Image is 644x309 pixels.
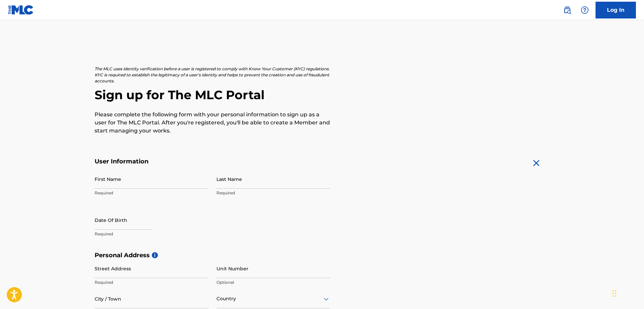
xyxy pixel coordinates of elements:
[578,3,591,17] div: Help
[95,190,208,196] p: Required
[95,279,208,285] p: Required
[95,231,208,237] p: Required
[95,111,330,135] p: Please complete the following form with your personal information to sign up as a user for The ML...
[95,66,330,84] p: The MLC uses identity verification before a user is registered to comply with Know Your Customer ...
[95,252,550,259] h5: Personal Address
[610,277,644,309] iframe: Chat Widget
[152,252,158,258] span: i
[531,158,542,168] img: close
[612,283,616,304] div: Drag
[216,279,330,285] p: Optional
[596,2,636,18] a: Log In
[216,190,330,196] p: Required
[563,6,571,14] img: search
[581,6,589,14] img: help
[95,158,330,165] h5: User Information
[561,3,574,17] a: Public Search
[95,87,550,103] h2: Sign up for The MLC Portal
[8,5,34,15] img: MLC Logo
